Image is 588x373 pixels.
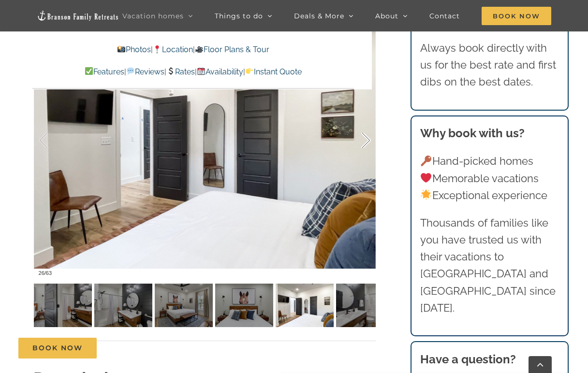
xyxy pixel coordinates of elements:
a: Rates [166,67,195,76]
img: Branson Family Retreats Logo [37,10,119,21]
h3: Why book with us? [420,125,559,142]
a: Instant Quote [245,67,302,76]
img: Claymore-Cottage-lake-view-pool-vacation-rental-1111-scaled.jpg-nggid041114-ngg0dyn-120x90-00f0w0... [94,284,152,327]
img: 🌟 [421,189,431,200]
span: Vacation homes [122,13,184,19]
p: Hand-picked homes Memorable vacations Exceptional experience [420,153,559,204]
p: | | [32,43,354,56]
span: Book Now [32,344,83,352]
img: ❤️ [421,172,431,183]
img: 📍 [153,45,161,53]
a: Photos [117,45,151,54]
img: 📸 [118,45,125,53]
img: 💬 [127,67,134,75]
img: ✅ [85,67,93,75]
a: Reviews [126,67,164,76]
img: Claymore-Cottage-lake-view-pool-vacation-rental-1113-scaled.jpg-nggid041116-ngg0dyn-120x90-00f0w0... [215,284,273,327]
img: Claymore-Cottage-lake-view-pool-vacation-rental-1114-scaled.jpg-nggid041117-ngg0dyn-120x90-00f0w0... [276,284,334,327]
img: 📆 [197,67,205,75]
span: Contact [429,13,460,19]
p: Thousands of families like you have trusted us with their vacations to [GEOGRAPHIC_DATA] and [GEO... [420,215,559,316]
a: Features [84,67,124,76]
strong: Have a question? [420,352,516,366]
img: Claymore-Cottage-lake-view-pool-vacation-rental-1115-scaled.jpg-nggid041118-ngg0dyn-120x90-00f0w0... [336,284,394,327]
a: Location [153,45,192,54]
a: Availability [197,67,243,76]
img: 👉 [246,67,253,75]
span: Book Now [482,7,551,25]
span: Things to do [215,13,263,19]
p: | | | | [32,66,354,78]
img: Claymore-Cottage-lake-view-pool-vacation-rental-1112-scaled.jpg-nggid041115-ngg0dyn-120x90-00f0w0... [155,284,213,327]
img: 💲 [167,67,175,75]
img: 🔑 [421,156,431,166]
img: 🎥 [195,45,203,53]
p: Always book directly with us for the best rate and first dibs on the best dates. [420,40,559,91]
img: Claymore-Cottage-lake-view-pool-vacation-rental-1110-scaled.jpg-nggid041113-ngg0dyn-120x90-00f0w0... [34,284,92,327]
a: Floor Plans & Tour [195,45,269,54]
span: About [375,13,398,19]
span: Deals & More [294,13,344,19]
a: Book Now [18,338,97,359]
